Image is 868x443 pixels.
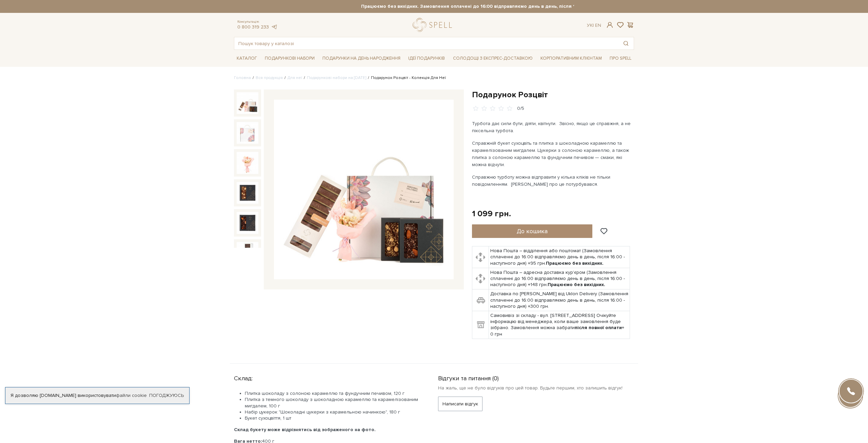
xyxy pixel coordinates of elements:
[294,3,694,9] strong: Працюємо без вихідних. Замовлення оплачені до 16:00 відправляємо день в день, після 16:00 - насту...
[575,325,622,330] b: після повної оплати
[618,37,634,49] button: Пошук товару у каталозі
[245,397,422,409] li: Плитка з темного шоколаду з шоколадною карамеллю та карамелізованим мигдалем, 100 г
[406,53,448,64] span: Ідеї подарунків
[245,415,422,421] li: Букет сухоцвіття, 1 шт
[472,120,631,134] p: Турбота дає сили бути, діяти, квітнути. Звісно, якщо це справжня, а не піксельна турбота.
[307,75,366,80] a: Подарункові набори на [DATE]
[489,246,630,268] td: Нова Пошта – відділення або поштомат (Замовлення сплаченні до 16:00 відправляємо день в день, піс...
[234,37,618,49] input: Пошук товару у каталозі
[472,140,631,168] p: Справжній букет сухоцвіть та плитка з шоколадною карамеллю та карамелізованим мигдалем. Цукерки з...
[607,53,634,64] span: Про Spell
[587,22,601,28] div: Ук
[438,385,634,391] p: На жаль, ще не було відгуків про цей товар. Будьте першим, хто залишить відгук!
[262,53,317,64] span: Подарункові набори
[237,152,258,174] img: Подарунок Розцвіт
[472,174,631,188] p: Справжню турботу можна відправити у кілька кліків не тільки повідомленням. [PERSON_NAME] про це п...
[593,22,594,28] span: |
[237,212,258,234] img: Подарунок Розцвіт
[472,224,592,238] button: До кошика
[237,24,269,30] a: 0 800 319 233
[234,372,422,382] div: Склад:
[116,392,147,398] a: файли cookie
[548,282,605,287] b: Працюємо без вихідних.
[5,392,189,399] div: Я дозволяю [DOMAIN_NAME] використовувати
[438,397,482,411] button: Написати відгук
[237,122,258,144] img: Подарунок Розцвіт
[237,20,277,24] span: Консультація:
[472,89,634,100] h1: Подарунок Розцвіт
[538,53,605,64] a: Корпоративним клієнтам
[489,289,630,311] td: Доставка по [PERSON_NAME] від Uklon Delivery (Замовлення сплаченні до 16:00 відправляємо день в д...
[237,92,258,114] img: Подарунок Розцвіт
[271,24,277,30] a: telegram
[472,208,511,219] div: 1 099 грн.
[237,242,258,264] img: Подарунок Розцвіт
[413,18,455,32] a: logo
[320,53,403,64] span: Подарунки на День народження
[366,75,446,81] li: Подарунок Розцвіт - Колекція Для Неї
[517,105,524,112] div: 0/5
[517,227,548,235] span: До кошика
[442,397,478,411] span: Написати відгук
[234,53,260,64] span: Каталог
[450,53,535,64] a: Солодощі з експрес-доставкою
[149,392,184,399] a: Погоджуюсь
[288,75,302,80] a: Для неї
[489,311,630,339] td: Самовивіз зі складу - вул. [STREET_ADDRESS] Очікуйте інформацію від менеджера, коли ваше замовлен...
[234,427,376,432] b: Склад букету може відрізнятись від зображеного на фото.
[256,75,283,80] a: Вся продукція
[438,372,634,382] div: Відгуки та питання (0)
[234,75,251,80] a: Головна
[245,409,422,415] li: Набір цукерок "Шоколадні цукерки з карамельною начинкою", 180 г
[546,260,604,266] b: Працюємо без вихідних.
[489,268,630,289] td: Нова Пошта – адресна доставка кур'єром (Замовлення сплаченні до 16:00 відправляємо день в день, п...
[245,390,422,397] li: Плитка шоколаду з солоною карамеллю та фундучним печивом, 120 г
[237,182,258,204] img: Подарунок Розцвіт
[595,22,601,28] a: En
[274,100,454,279] img: Подарунок Розцвіт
